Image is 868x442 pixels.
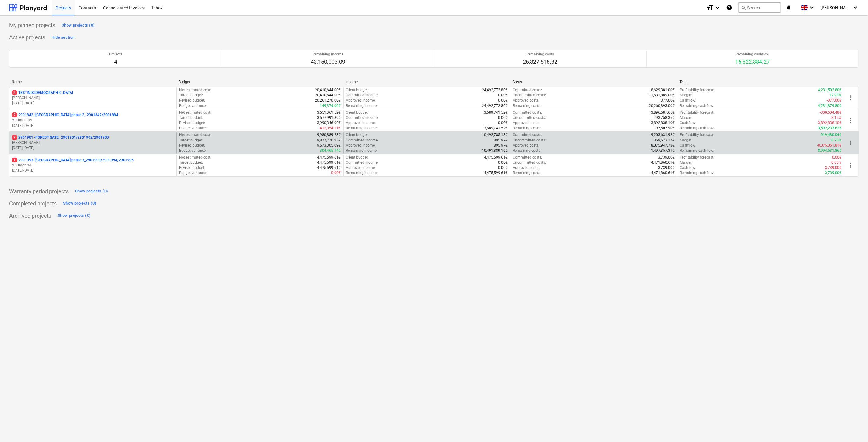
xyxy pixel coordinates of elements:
[12,80,174,84] div: Name
[12,112,174,128] div: 22901842 -[GEOGRAPHIC_DATA] phase 2_ 2901842/2901884V. Eimontas[DATE]-[DATE]
[62,22,95,29] div: Show projects (0)
[179,115,203,120] p: Target budget :
[320,148,341,153] p: 304,465.14€
[179,132,211,137] p: Net estimated cost :
[818,87,841,93] p: 4,231,502.80€
[735,52,770,57] p: Remaining cashflow
[513,98,539,103] p: Approved costs :
[482,103,508,109] p: 24,492,772.80€
[179,120,205,126] p: Revised budget :
[12,101,174,106] p: [DATE] - [DATE]
[9,200,57,207] p: Completed projects
[658,165,675,170] p: 3,739.00€
[837,413,868,442] iframe: Chat Widget
[651,143,675,148] p: 8,075,947.78€
[513,103,541,109] p: Remaining costs :
[513,132,542,137] p: Committed costs :
[680,80,842,84] div: Total
[484,110,508,115] p: 3,689,741.52€
[651,132,675,137] p: 9,203,631.92€
[651,110,675,115] p: 3,896,587.65€
[315,93,341,98] p: 20,410,644.00€
[179,170,207,176] p: Budget variance :
[74,187,110,196] button: Show projects (0)
[179,148,207,153] p: Budget variance :
[179,93,203,98] p: Target budget :
[513,148,541,153] p: Remaining costs :
[649,103,675,109] p: 20,260,893.00€
[12,135,109,140] p: 2901901 - FOREST GATE_ 2901901/2901902/2901903
[12,95,174,101] p: [PERSON_NAME]
[12,135,174,151] div: 72901901 -FOREST GATE_ 2901901/2901902/2901903[PERSON_NAME][DATE]-[DATE]
[179,138,203,143] p: Target budget :
[346,103,378,109] p: Remaining income :
[346,148,378,153] p: Remaining income :
[484,155,508,160] p: 4,475,599.61€
[513,120,539,126] p: Approved costs :
[654,138,675,143] p: 369,673.17€
[12,168,174,173] p: [DATE] - [DATE]
[738,2,781,13] button: Search
[824,165,841,170] p: -3,739.00€
[513,155,542,160] p: Committed costs :
[12,145,174,151] p: [DATE] - [DATE]
[707,4,714,11] i: format_size
[651,148,675,153] p: 1,497,357.31€
[50,33,76,42] button: Hide section
[680,132,714,137] p: Profitability forecast :
[482,148,508,153] p: 10,491,889.16€
[179,160,203,165] p: Target budget :
[523,52,558,57] p: Remaining costs
[808,4,816,11] i: keyboard_arrow_down
[311,58,345,66] p: 43,150,003.09
[317,160,341,165] p: 4,475,599.61€
[311,52,345,57] p: Remaining income
[726,4,732,11] i: Knowledge base
[12,140,174,145] p: [PERSON_NAME]
[346,160,379,165] p: Committed income :
[498,93,508,98] p: 0.00€
[12,112,17,117] span: 2
[513,126,541,131] p: Remaining costs :
[831,160,841,165] p: 0.00%
[482,132,508,137] p: 10,492,785.13€
[825,170,841,176] p: 3,739.00€
[523,58,558,66] p: 26,327,618.82
[831,138,841,143] p: 8.76%
[346,126,378,131] p: Remaining income :
[735,58,770,66] p: 16,822,384.27
[317,165,341,170] p: 4,475,599.61€
[60,20,96,30] button: Show projects (0)
[346,110,369,115] p: Client budget :
[513,170,541,176] p: Remaining costs :
[680,93,692,98] p: Margin :
[346,93,379,98] p: Committed income :
[818,148,841,153] p: 8,994,531.86€
[12,90,17,95] span: 2
[12,163,174,168] p: V. Eimontas
[346,120,376,126] p: Approved income :
[513,143,539,148] p: Approved costs :
[680,115,692,120] p: Margin :
[484,126,508,131] p: 3,689,741.52€
[12,118,174,123] p: V. Eimontas
[179,126,207,131] p: Budget variance :
[346,138,379,143] p: Committed income :
[484,170,508,176] p: 4,475,599.61€
[680,138,692,143] p: Margin :
[818,126,841,131] p: 3,592,233.62€
[818,103,841,109] p: 4,231,879.80€
[179,155,211,160] p: Net estimated cost :
[498,98,508,103] p: 0.00€
[58,212,91,219] div: Show projects (0)
[346,87,369,93] p: Client budget :
[820,5,851,10] span: [PERSON_NAME]
[179,98,205,103] p: Revised budget :
[513,115,546,120] p: Uncommitted costs :
[658,155,675,160] p: 3,739.00€
[12,112,118,118] p: 2901842 - [GEOGRAPHIC_DATA] phase 2_ 2901842/2901884
[315,87,341,93] p: 20,410,644.00€
[680,148,714,153] p: Remaining cashflow :
[109,58,122,66] p: 4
